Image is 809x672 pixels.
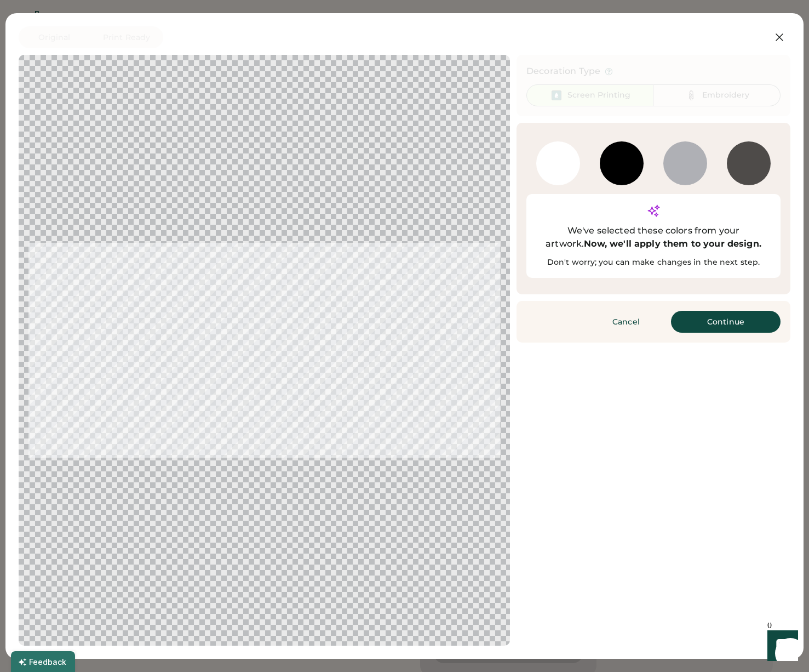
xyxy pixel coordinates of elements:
button: Original [19,26,90,48]
div: We've selected these colors from your artwork. [536,224,771,250]
img: Thread%20-%20Unselected.svg [685,89,698,102]
button: Cancel [588,311,664,333]
div: Screen Printing [567,90,630,101]
strong: Now, we'll apply them to your design. [584,238,761,249]
button: Print Ready [90,26,163,48]
img: Ink%20-%20Selected.svg [550,89,563,102]
div: Embroidery [702,90,749,101]
div: Decoration Type [526,65,600,78]
button: Continue [671,311,781,333]
iframe: Front Chat [757,623,804,670]
div: Don't worry; you can make changes in the next step. [536,257,771,268]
